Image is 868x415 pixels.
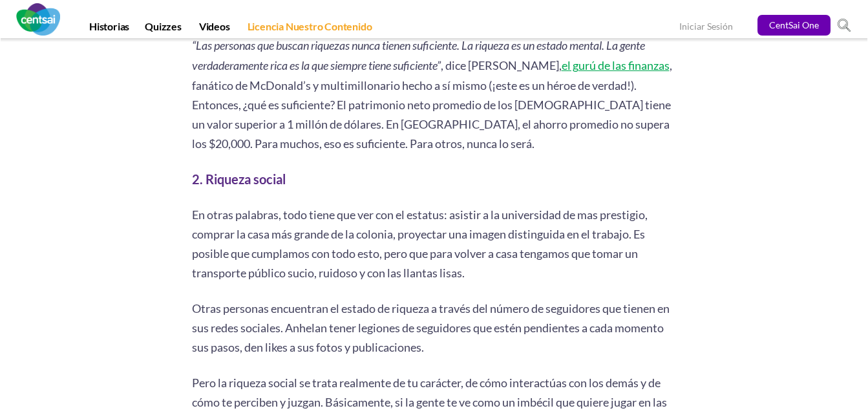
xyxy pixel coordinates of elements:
a: CentSai One [757,15,831,36]
a: el gurú de las finanzas [562,58,670,72]
a: Quizzes [137,20,189,38]
span: , fanático de McDonald’s y multimillonario hecho a sí mismo (¡este es un héroe de verdad!). Enton... [192,58,672,151]
span: , dice [PERSON_NAME], [192,38,645,72]
a: Historias [81,20,137,38]
a: Iniciar Sesión [679,21,733,34]
span: Otras personas encuentran el estado de riqueza a través del número de seguidores que tienen en su... [192,301,670,354]
img: CentSai [16,3,60,36]
span: En otras palabras, todo tiene que ver con el estatus: asistir a la universidad de mas prestigio, ... [192,207,648,280]
a: Licencia Nuestro Contenido [240,20,380,38]
a: Videos [191,20,238,38]
b: 2. Riqueza social [192,171,286,187]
